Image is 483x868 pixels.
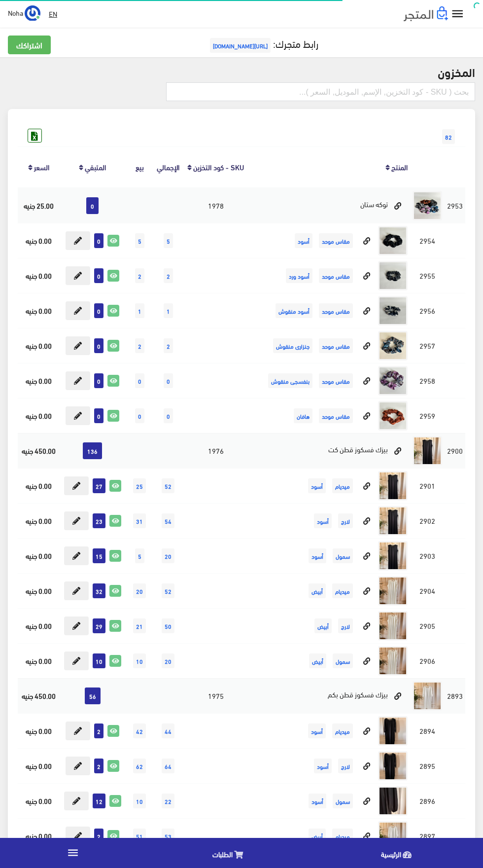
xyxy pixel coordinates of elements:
[162,618,174,633] span: 50
[8,36,51,54] a: اشتراكك
[162,794,174,808] span: 22
[391,160,408,174] a: المنتج
[133,759,146,773] span: 62
[133,618,146,633] span: 21
[338,759,353,773] span: لارج
[333,548,353,563] span: سمول
[378,401,408,431] img: tokh-stan.jpg
[450,7,465,21] i: 
[8,65,475,78] h2: المخزون
[410,783,445,818] td: 2896
[93,548,105,563] span: 15
[404,6,448,21] img: .
[410,468,445,503] td: 2901
[135,548,144,563] span: 5
[8,6,23,19] span: Noha
[333,653,353,668] span: سمول
[319,268,353,283] span: مقاس موحد
[34,160,49,174] a: السعر
[133,829,146,843] span: 51
[133,794,146,808] span: 10
[319,408,353,423] span: مقاس موحد
[18,748,59,783] td: 0.00 جنيه
[85,160,106,174] a: المتبقي
[162,583,174,598] span: 52
[314,840,483,866] a: الرئيسية
[18,643,59,678] td: 0.00 جنيه
[18,608,59,643] td: 0.00 جنيه
[333,794,353,808] span: سمول
[378,261,408,290] img: tokh-stan.jpg
[308,478,326,493] span: أسود
[413,436,442,466] img: byzk-fskoz-ktn-kt.jpg
[94,338,103,353] span: 0
[378,751,408,781] img: byzk-fskoz-ktn-bkm.jpg
[133,723,146,738] span: 42
[135,338,144,353] span: 2
[413,191,442,220] img: tokh-stan.jpg
[146,840,314,866] a: الطلبات
[410,503,445,538] td: 2902
[162,513,174,528] span: 54
[381,848,401,860] span: الرئيسية
[378,296,408,325] img: tokh-stan.jpg
[410,713,445,748] td: 2894
[94,759,103,773] span: 2
[212,848,233,860] span: الطلبات
[18,223,59,258] td: 0.00 جنيه
[164,303,173,318] span: 1
[18,678,59,713] td: 450.00 جنيه
[410,328,445,363] td: 2957
[162,723,174,738] span: 44
[162,829,174,843] span: 53
[332,829,353,843] span: ميديام
[83,442,102,459] span: 136
[445,188,465,223] td: 2953
[25,5,40,21] img: ...
[93,618,105,633] span: 29
[309,653,326,668] span: أبيض
[18,188,59,223] td: 25.00 جنيه
[93,583,105,598] span: 32
[332,478,353,493] span: ميديام
[410,363,445,398] td: 2958
[133,478,146,493] span: 25
[94,303,103,318] span: 0
[18,293,59,328] td: 0.00 جنيه
[378,786,408,816] img: byzk-fskoz-ktn-bkm.jpg
[18,713,59,748] td: 0.00 جنيه
[93,794,105,808] span: 12
[162,548,174,563] span: 20
[18,328,59,363] td: 0.00 جنيه
[319,338,353,353] span: مقاس موحد
[18,398,59,433] td: 0.00 جنيه
[183,433,248,468] td: 1976
[18,468,59,503] td: 0.00 جنيه
[135,408,144,423] span: 0
[378,646,408,676] img: byzk-fskoz-ktn-kt.jpg
[378,576,408,606] img: byzk-fskoz-ktn-kt.jpg
[135,303,144,318] span: 1
[378,331,408,361] img: tokh-stan.jpg
[286,268,312,283] span: أسود ورد
[18,258,59,293] td: 0.00 جنيه
[86,197,99,214] span: 0
[135,233,144,248] span: 5
[273,338,312,353] span: جنزارى منقوش
[162,478,174,493] span: 52
[410,293,445,328] td: 2956
[18,538,59,573] td: 0.00 جنيه
[93,513,105,528] span: 23
[338,618,353,633] span: لارج
[295,233,312,248] span: أسود
[93,478,105,493] span: 27
[193,160,244,174] a: SKU - كود التخزين
[49,7,57,20] u: EN
[309,548,326,563] span: أسود
[378,541,408,571] img: byzk-fskoz-ktn-kt.jpg
[133,583,146,598] span: 20
[338,513,353,528] span: لارج
[164,233,173,248] span: 5
[413,681,442,711] img: byzk-fskoz-ktn-bkm.jpg
[410,818,445,853] td: 2897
